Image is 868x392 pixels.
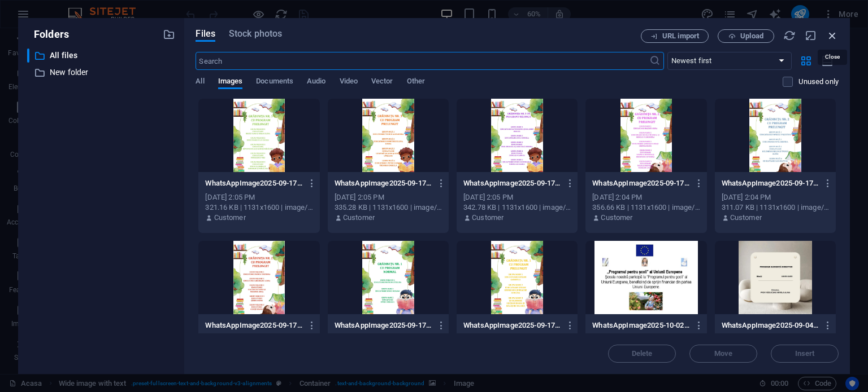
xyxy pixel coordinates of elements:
[722,320,819,331] p: WhatsAppImage2025-09-04at11.32.011-TBjM3E7oVjL610rSL6eWiw.jpeg
[307,74,325,90] span: Audio
[205,178,302,188] p: WhatsAppImage2025-09-17at15.24.00-okTVwykA8HzbhDL1liflDQ.jpeg
[335,320,432,331] p: WhatsAppImage2025-09-17at15.21.42-27Q21GwzzDgJhKAvDVjeRA.jpeg
[718,29,774,43] button: Upload
[27,65,175,80] div: New folder
[798,77,839,87] p: Displays only files that are not in use on the website. Files added during this session can still...
[335,178,432,188] p: WhatsAppImage2025-09-17at15.21.426-Pfcg2bhpI3YBLl3eHpQU_g.jpeg
[335,192,442,202] div: [DATE] 2:05 PM
[256,74,293,90] span: Documents
[50,66,155,79] p: New folder
[163,28,175,41] i: Create new folder
[27,49,29,63] div: ​
[722,192,829,202] div: [DATE] 2:04 PM
[196,52,649,70] input: Search
[196,27,215,41] span: Files
[463,320,561,331] p: WhatsAppImage2025-09-17at15.21.421-_LLsOA9KnQKXV7UJk6bElg.jpeg
[229,27,282,41] span: Stock photos
[641,29,709,43] button: URL import
[340,74,358,90] span: Video
[662,33,699,39] span: URL import
[592,320,689,331] p: WhatsAppImage2025-10-02at13.04.171-XdRactjjHZYlgOPFyfbzNg.jpeg
[592,192,700,202] div: [DATE] 2:04 PM
[722,202,829,213] div: 311.07 KB | 1131x1600 | image/jpeg
[205,202,313,213] div: 321.16 KB | 1131x1600 | image/jpeg
[592,178,689,188] p: WhatsAppImage2025-09-17at15.21.422-cAaTIZY3N-QrunpNR3yZHw.jpeg
[205,192,313,202] div: [DATE] 2:05 PM
[407,74,425,90] span: Other
[592,202,700,213] div: 356.66 KB | 1131x1600 | image/jpeg
[805,29,817,42] i: Minimize
[335,202,442,213] div: 335.28 KB | 1131x1600 | image/jpeg
[50,49,155,62] p: All files
[730,213,762,223] p: Customer
[463,192,571,202] div: [DATE] 2:05 PM
[27,27,69,42] p: Folders
[783,29,796,42] i: Reload
[205,320,302,331] p: WhatsAppImage2025-09-17at15.21.424-XVz1GyDE9Fr01KgT54Ta6g.jpeg
[218,74,243,90] span: Images
[463,202,571,213] div: 342.78 KB | 1131x1600 | image/jpeg
[343,213,375,223] p: Customer
[463,178,561,188] p: WhatsAppImage2025-09-17at15.21.425-bLNv2k2Gr58XQj60Ebm_SA.jpeg
[196,74,204,90] span: All
[214,213,246,223] p: Customer
[740,33,763,39] span: Upload
[601,213,632,223] p: Customer
[472,213,504,223] p: Customer
[722,178,819,188] p: WhatsAppImage2025-09-17at15.21.423-ACj_xW1G2Hnd0MFzmL29lg.jpeg
[371,74,393,90] span: Vector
